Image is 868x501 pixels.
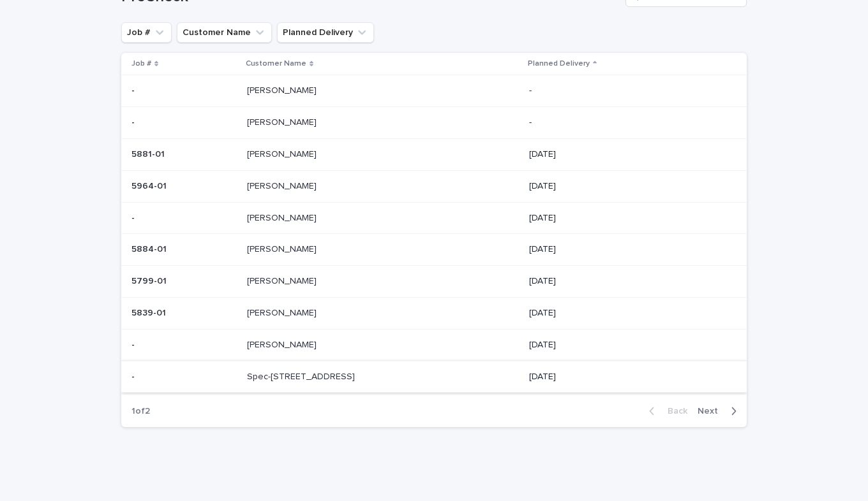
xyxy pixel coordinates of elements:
p: - [529,117,726,128]
tr: 5799-015799-01 [PERSON_NAME][PERSON_NAME] [DATE] [121,266,747,298]
p: Customer Name [246,57,306,71]
p: [DATE] [529,340,726,351]
p: [DATE] [529,276,726,287]
p: 5964-01 [131,178,169,192]
tr: -- [PERSON_NAME][PERSON_NAME] [DATE] [121,329,747,361]
button: Job # [121,22,172,43]
tr: 5964-015964-01 [PERSON_NAME][PERSON_NAME] [DATE] [121,170,747,202]
button: Next [692,405,747,417]
tr: 5839-015839-01 [PERSON_NAME][PERSON_NAME] [DATE] [121,297,747,329]
span: Next [698,407,726,416]
p: - [529,85,726,96]
p: 1 of 2 [121,396,160,427]
p: [DATE] [529,149,726,160]
tr: 5884-015884-01 [PERSON_NAME][PERSON_NAME] [DATE] [121,234,747,266]
p: 5884-01 [131,242,169,255]
p: Job # [131,57,151,71]
p: [DATE] [529,213,726,224]
tr: -- [PERSON_NAME][PERSON_NAME] - [121,107,747,139]
p: [DATE] [529,372,726,382]
tr: -- [PERSON_NAME][PERSON_NAME] - [121,75,747,107]
p: [PERSON_NAME] [247,242,319,255]
button: Planned Delivery [277,22,374,43]
p: - [131,115,137,128]
p: [PERSON_NAME] [247,337,319,351]
tr: -- Spec-[STREET_ADDRESS]Spec-[STREET_ADDRESS] [DATE] [121,361,747,393]
p: - [131,83,137,96]
p: 5799-01 [131,273,169,287]
button: Customer Name [177,22,272,43]
p: [PERSON_NAME] [247,115,319,128]
p: [PERSON_NAME] [247,305,319,319]
p: 5839-01 [131,305,168,319]
p: [DATE] [529,308,726,319]
p: [DATE] [529,181,726,192]
p: 5881-01 [131,147,167,160]
p: - [131,369,137,382]
p: - [131,210,137,224]
p: [PERSON_NAME] [247,273,319,287]
p: [PERSON_NAME] [247,147,319,160]
p: - [131,337,137,351]
p: [DATE] [529,244,726,255]
p: [PERSON_NAME] [247,178,319,192]
button: Back [639,405,692,417]
p: Spec-[STREET_ADDRESS] [247,369,357,382]
p: [PERSON_NAME] [247,83,319,96]
p: [PERSON_NAME] [247,210,319,224]
tr: -- [PERSON_NAME][PERSON_NAME] [DATE] [121,202,747,234]
tr: 5881-015881-01 [PERSON_NAME][PERSON_NAME] [DATE] [121,138,747,170]
span: Back [660,407,687,416]
p: Planned Delivery [528,57,590,71]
